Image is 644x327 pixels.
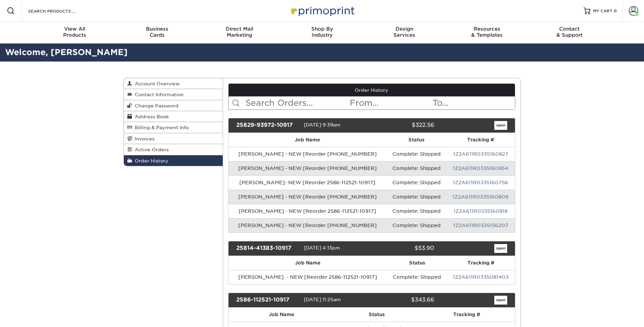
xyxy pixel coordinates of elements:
span: [DATE] 9:39am [304,122,341,127]
div: & Templates [446,26,528,38]
td: [PERSON_NAME]- NEW [Reorder 2586-112521-10917] [228,175,387,190]
td: [PERSON_NAME] - NEW [Reorder [PHONE_NUMBER] [228,161,387,175]
a: Contact& Support [528,22,611,44]
span: Contact [528,26,611,32]
img: Primoprint [288,3,356,18]
span: Shop By [281,26,363,32]
td: [PERSON_NAME] - NEW [Reorder [PHONE_NUMBER] [228,147,387,161]
a: Account Overview [124,78,223,89]
th: Job Name [228,308,335,322]
div: Cards [116,26,198,38]
a: View AllProducts [34,22,116,44]
td: Complete: Shipped [387,161,446,175]
a: 1Z2A611R0335160827 [453,151,508,157]
a: Shop ByIndustry [281,22,363,44]
span: [DATE] 4:13pm [304,245,340,251]
a: 1Z2A611R0335160809 [453,194,509,200]
a: 1Z2A611R0335160854 [453,166,508,171]
input: From... [349,97,432,109]
div: & Support [528,26,611,38]
span: Order History [132,158,168,163]
td: [PERSON_NAME] - NEW [Reorder 2586-112521-10917] [228,270,387,284]
span: Business [116,26,198,32]
a: 1Z2A611R0335081403 [453,274,509,280]
a: open [494,121,507,130]
a: Resources& Templates [446,22,528,44]
th: Tracking # [419,308,515,322]
td: Complete: Shipped [387,190,446,204]
td: Complete: Shipped [387,147,446,161]
a: Order History [228,84,515,97]
td: [PERSON_NAME] - NEW [Reorder 2586-112521-10917] [228,204,387,218]
div: 25814-41383-10917 [231,244,304,253]
td: [PERSON_NAME] - NEW [Reorder [PHONE_NUMBER] [228,218,387,233]
a: Billing & Payment Info [124,122,223,133]
a: BusinessCards [116,22,198,44]
a: Order History [124,155,223,166]
a: Direct MailMarketing [198,22,281,44]
a: 1Z2A611R0335160818 [454,208,508,214]
span: Resources [446,26,528,32]
a: open [494,244,507,253]
div: $53.90 [367,244,439,253]
div: 25829-93972-10917 [231,121,304,130]
th: Status [335,308,419,322]
input: SEARCH PRODUCTS..... [27,7,94,15]
td: Complete: Shipped [387,204,446,218]
a: open [494,296,507,305]
div: $343.66 [367,296,439,305]
th: Job Name [228,256,387,270]
span: [DATE] 11:25am [304,297,341,302]
td: Complete: Shipped [387,218,446,233]
a: 1Z2A611R0335160756 [453,180,508,185]
div: Marketing [198,26,281,38]
th: Status [387,256,447,270]
span: 0 [614,8,617,13]
span: Account Overview [132,81,180,86]
td: [PERSON_NAME] - NEW [Reorder [PHONE_NUMBER] [228,190,387,204]
div: $322.56 [367,121,439,130]
span: Direct Mail [198,26,281,32]
input: Search Orders... [245,97,349,109]
span: Invoices [132,136,154,141]
a: DesignServices [363,22,446,44]
td: Complete: Shipped [387,175,446,190]
span: Active Orders [132,147,169,152]
span: View All [34,26,116,32]
th: Tracking # [447,256,515,270]
div: Services [363,26,446,38]
div: 2586-112521-10917 [231,296,304,305]
div: Industry [281,26,363,38]
a: Invoices [124,133,223,144]
span: Contact Information [132,92,184,97]
span: Billing & Payment Info [132,125,189,130]
a: Active Orders [124,144,223,155]
th: Tracking # [446,133,515,147]
a: 1Z2A611R0335156207 [453,223,508,228]
th: Job Name [228,133,387,147]
span: Change Password [132,103,179,108]
th: Status [387,133,446,147]
input: To... [432,97,515,109]
div: Products [34,26,116,38]
td: Complete: Shipped [387,270,447,284]
span: Design [363,26,446,32]
span: MY CART [593,8,612,14]
a: Address Book [124,111,223,122]
span: Address Book [132,114,169,119]
a: Change Password [124,100,223,111]
a: Contact Information [124,89,223,100]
